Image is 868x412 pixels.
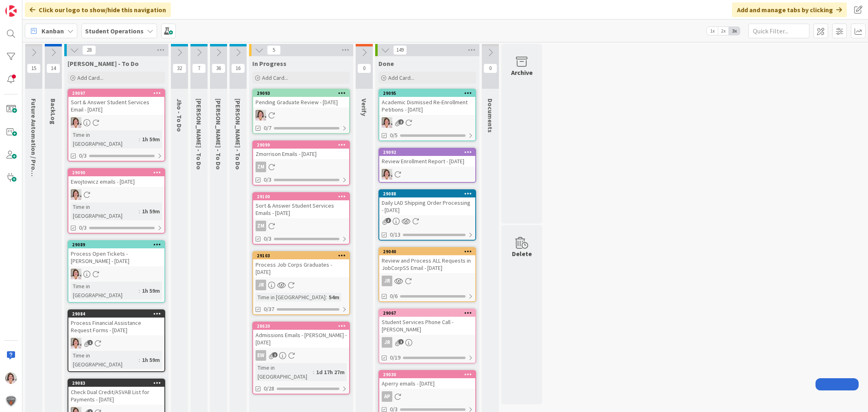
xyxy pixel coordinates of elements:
div: Sort & Answer Student Services Email - [DATE] [68,97,164,115]
span: Add Card... [388,74,414,81]
div: 29090 [68,169,164,176]
span: Amanda - To Do [234,99,242,170]
div: 29092Review Enrollment Report - [DATE] [379,149,475,167]
span: 0/7 [264,124,271,132]
div: Archive [511,68,533,77]
img: EW [71,338,81,348]
div: 29097 [68,90,164,97]
div: Review and Process ALL Requests in JobCorpSS Email - [DATE] [379,255,475,273]
span: 149 [393,45,407,55]
div: 29088Daily LAD Shipping Order Processing - [DATE] [379,190,475,215]
div: 29100 [257,194,349,199]
div: Process Job Corps Graduates - [DATE] [253,259,349,277]
span: 28 [82,45,96,55]
span: 0/3 [79,151,87,160]
div: Daily LAD Shipping Order Processing - [DATE] [379,197,475,215]
div: Time in [GEOGRAPHIC_DATA] [71,351,139,369]
div: 29040 [379,248,475,255]
div: 29084 [68,310,164,318]
span: : [139,207,140,216]
div: Time in [GEOGRAPHIC_DATA] [256,293,326,302]
span: Jho - To Do [175,99,184,132]
span: 0/13 [390,230,400,239]
div: Admissions Emails - [PERSON_NAME] - [DATE] [253,330,349,348]
div: 29089 [68,241,164,248]
b: Student Operations [85,27,144,35]
span: Kanban [42,26,64,36]
img: EW [5,373,17,384]
div: 29067 [379,309,475,317]
div: 29083 [72,380,164,386]
span: : [313,368,314,377]
div: EW [379,117,475,128]
div: 29100Sort & Answer Student Services Emails - [DATE] [253,193,349,218]
div: 29103 [257,253,349,259]
div: ZM [256,221,266,231]
div: 29084 [72,311,164,317]
span: 1 [398,339,404,344]
div: 29095Academic Dismissed Re-Enrollment Petitions - [DATE] [379,90,475,115]
div: 1h 59m [140,286,162,295]
span: 0 [483,64,497,73]
div: Ewojtowicz emails - [DATE] [68,176,164,187]
div: EW [253,110,349,121]
img: EW [382,169,392,180]
div: JR [379,276,475,286]
div: Academic Dismissed Re-Enrollment Petitions - [DATE] [379,97,475,115]
span: Verify [360,99,368,116]
span: : [139,286,140,295]
span: Documents [486,99,494,133]
div: JR [256,280,266,290]
span: Add Card... [262,74,288,81]
div: 28620 [257,323,349,329]
div: 29099 [253,141,349,149]
span: 2x [718,27,729,35]
div: JR [382,276,392,286]
span: 0/37 [264,305,274,313]
div: EW [379,169,475,180]
span: 2 [398,119,404,125]
div: 29103 [253,252,349,259]
span: 1x [707,27,718,35]
span: 36 [212,64,225,73]
div: 29030 [383,372,475,377]
span: In Progress [252,59,286,68]
span: 1 [87,340,93,345]
div: 29089 [72,242,164,248]
div: 29083Check Dual Credit/ASVAB List for Payments - [DATE] [68,379,164,405]
span: 0/3 [264,234,271,243]
div: 29030Aperry emails - [DATE] [379,371,475,389]
span: 0/6 [390,292,398,300]
div: 29097 [72,90,164,96]
div: ZM [253,221,349,231]
div: JR [253,280,349,290]
div: 29092 [379,149,475,156]
div: 29095 [379,90,475,97]
div: 28620 [253,322,349,330]
div: JR [382,337,392,348]
div: Time in [GEOGRAPHIC_DATA] [71,282,139,300]
input: Quick Filter... [748,24,809,38]
span: 0/28 [264,384,274,393]
div: JR [379,337,475,348]
div: 29088 [383,191,475,197]
div: Review Enrollment Report - [DATE] [379,156,475,167]
div: 1h 59m [140,355,162,364]
div: AP [379,391,475,402]
div: Aperry emails - [DATE] [379,378,475,389]
div: EW [68,189,164,200]
img: EW [71,269,81,279]
span: Add Card... [77,74,103,81]
div: Time in [GEOGRAPHIC_DATA] [71,202,139,220]
div: 29088 [379,190,475,197]
div: 29067 [383,310,475,316]
div: EW [68,338,164,348]
div: 29093 [257,90,349,96]
span: 0/5 [390,131,398,140]
div: 29099Zmorrison Emails - [DATE] [253,141,349,159]
div: EW [68,117,164,128]
img: EW [71,189,81,200]
img: EW [256,110,266,121]
div: 1h 59m [140,207,162,216]
div: 29100 [253,193,349,200]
